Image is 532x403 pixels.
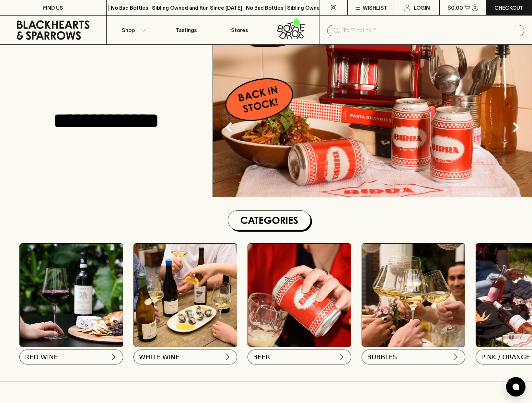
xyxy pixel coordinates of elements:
img: chevron-right.svg [224,353,232,361]
button: Previous [216,114,242,140]
button: Shop [107,16,160,44]
a: Stores [213,16,266,44]
img: chevron-right.svg [452,353,460,361]
span: RED WINE [25,352,58,362]
img: optimise [134,244,237,347]
p: Shop [122,26,135,34]
img: BIRRA_GOOD-TIMES_INSTA-2 1/optimise?auth=Mjk3MjY0ODMzMw__ [248,244,351,347]
p: 0 [474,6,476,9]
img: optimise [213,45,532,197]
button: Next [503,114,529,140]
button: BEER [248,350,351,364]
p: Checkout [494,4,524,12]
input: Try "Pinot noir" [343,25,519,36]
img: Red Wine Tasting [20,244,123,347]
img: chevron-right.svg [338,353,346,361]
h1: Categories [231,213,308,227]
button: RED WINE [19,350,123,364]
p: $0.00 [447,4,463,12]
img: 2022_Festive_Campaign_INSTA-16 1 [362,244,465,347]
span: BUBBLES [367,352,397,362]
p: Login [414,4,430,12]
p: Tastings [176,26,197,34]
span: WHITE WINE [139,352,179,362]
p: Stores [231,26,248,34]
img: chevron-right.svg [110,353,118,361]
a: Tastings [160,16,213,44]
span: PINK / ORANGE [481,352,530,362]
img: bubble-icon [513,384,519,390]
span: BEER [253,352,270,362]
button: BUBBLES [362,350,465,364]
p: FIND US [43,4,63,12]
p: Wishlist [363,4,387,12]
button: WHITE WINE [133,350,237,364]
